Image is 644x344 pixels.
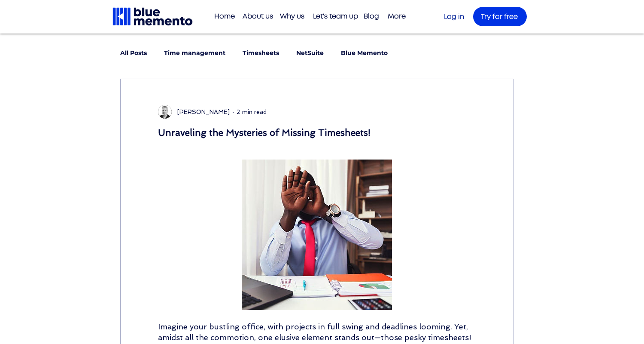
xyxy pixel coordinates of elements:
[119,36,507,70] nav: Blog
[238,9,276,24] a: About us
[481,13,518,20] span: Try for free
[120,49,147,58] a: All Posts
[276,9,309,24] a: Why us
[309,9,362,24] p: Let's team up
[158,126,476,139] h1: Unraveling the Mysteries of Missing Timesheets!
[237,108,267,115] span: 2 min read
[296,49,324,58] a: NetSuite
[210,9,238,24] a: Home
[359,9,383,24] a: Blog
[243,49,279,58] a: Timesheets
[112,6,194,27] img: Blue Memento black logo
[210,9,410,24] nav: Site
[238,9,277,24] p: About us
[473,7,527,26] a: Try for free
[309,9,359,24] a: Let's team up
[383,9,410,24] p: More
[210,9,239,24] p: Home
[341,49,388,58] a: Blue Memento
[164,49,225,58] a: Time management
[242,160,392,310] img: ree
[444,13,464,20] a: Log in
